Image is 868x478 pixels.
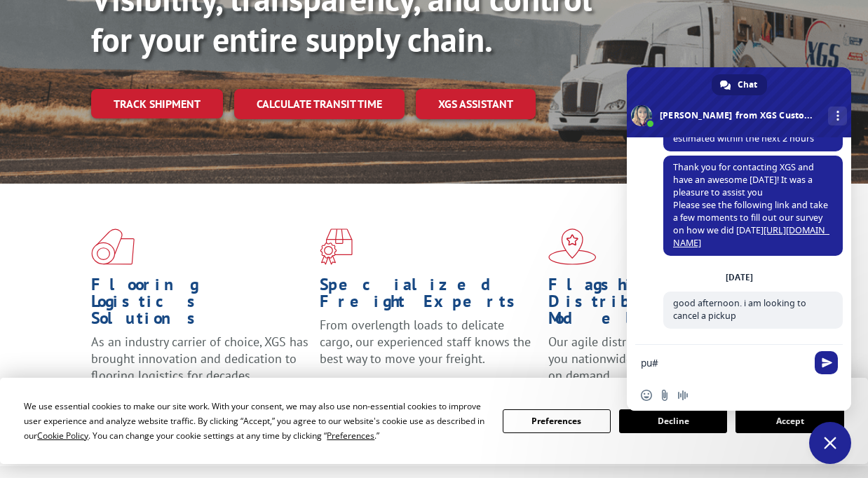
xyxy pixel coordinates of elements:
[738,74,757,95] span: Chat
[327,430,374,442] span: Preferences
[320,317,538,379] p: From overlength loads to delicate cargo, our experienced staff knows the best way to move your fr...
[673,297,806,322] span: good afternoon. i am looking to cancel a pickup
[91,228,135,265] img: xgs-icon-total-supply-chain-intelligence-red
[24,399,485,443] div: We use essential cookies to make our site work. With your consent, we may also use non-essential ...
[91,89,223,118] a: Track shipment
[641,390,652,401] span: Insert an emoji
[503,409,611,433] button: Preferences
[91,334,308,383] span: As an industry carrier of choice, XGS has brought innovation and dedication to flooring logistics...
[673,161,829,249] span: Thank you for contacting XGS and have an awesome [DATE]! It was a pleasure to assist you Please s...
[712,74,767,95] div: Chat
[91,276,309,334] h1: Flooring Logistics Solutions
[809,422,851,464] div: Close chat
[659,390,670,401] span: Send a file
[37,430,88,442] span: Cookie Policy
[320,276,538,317] h1: Specialized Freight Experts
[619,409,727,433] button: Decline
[320,228,353,265] img: xgs-icon-focused-on-flooring-red
[416,89,536,119] a: XGS ASSISTANT
[641,357,806,369] textarea: Compose your message...
[673,224,829,249] a: [URL][DOMAIN_NAME]
[548,276,766,334] h1: Flagship Distribution Model
[828,107,847,125] div: More channels
[815,351,838,374] span: Send
[735,409,843,433] button: Accept
[677,390,689,401] span: Audio message
[548,334,761,383] span: Our agile distribution network gives you nationwide inventory management on demand.
[234,89,405,119] a: Calculate transit time
[548,228,597,265] img: xgs-icon-flagship-distribution-model-red
[726,273,753,282] div: [DATE]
